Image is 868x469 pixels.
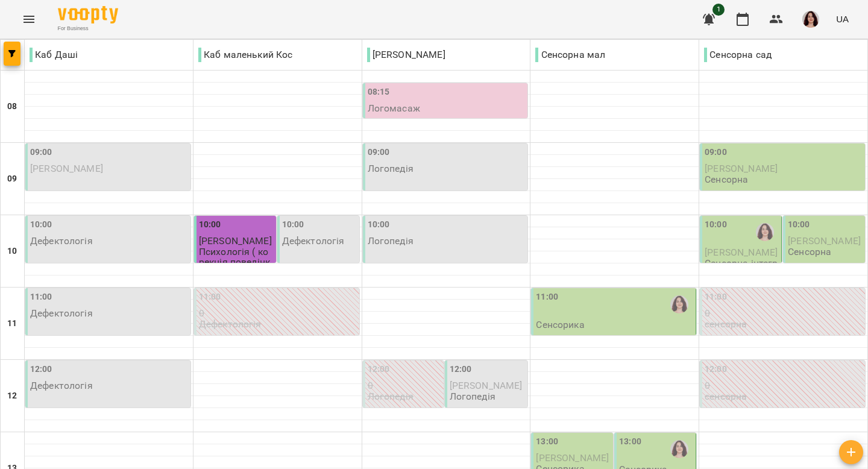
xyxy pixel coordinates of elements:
label: 10:00 [282,218,304,231]
button: Створити урок [839,440,863,464]
img: 170a41ecacc6101aff12a142c38b6f34.jpeg [802,11,819,28]
label: 09:00 [368,146,390,159]
p: Сенсорна мал [535,48,605,62]
label: 13:00 [536,435,558,449]
span: [PERSON_NAME] [705,247,778,258]
span: [PERSON_NAME] [450,380,523,391]
span: 1 [712,4,725,16]
label: 10:00 [705,218,727,231]
span: [PERSON_NAME] [199,235,272,247]
p: Дефектологія [30,380,93,391]
p: Логопедія [368,236,414,246]
label: 08:15 [368,86,390,99]
label: 12:00 [705,363,727,376]
span: [PERSON_NAME] [788,235,861,247]
label: 11:00 [705,291,727,304]
p: Психологія ( корекція поведінки) [199,247,274,278]
span: [PERSON_NAME] [536,452,609,464]
p: Сенсорна [788,247,831,257]
p: [PERSON_NAME] [367,48,445,62]
label: 12:00 [368,363,390,376]
button: UA [831,8,854,30]
label: 11:00 [199,291,221,304]
label: 10:00 [30,218,52,231]
p: Логопедія [368,163,414,174]
p: 0 [705,380,863,391]
p: Сенсорна [705,174,748,184]
img: Ольга Крикун [756,223,774,241]
p: 0 [368,380,441,391]
span: UA [836,13,849,25]
p: Сенсорна інтеграція [705,258,779,279]
p: Дефектологія [199,319,262,329]
span: For Business [58,25,118,33]
span: [PERSON_NAME] [705,163,778,174]
p: Логомасаж [368,103,420,113]
h6: 11 [7,317,17,330]
h6: 08 [7,100,17,113]
h6: 10 [7,245,17,258]
p: Дефектологія [30,308,93,318]
button: Menu [14,5,43,34]
p: Логопедія [368,391,414,401]
img: Ольга Крикун [670,440,688,458]
p: сенсорна [705,391,747,401]
label: 13:00 [619,435,641,449]
h6: 09 [7,172,17,186]
p: Логопедія [450,391,495,401]
label: 12:00 [450,363,472,376]
label: 10:00 [368,218,390,231]
label: 09:00 [705,146,727,159]
p: Сенсорна сад [704,48,772,62]
label: 10:00 [199,218,221,231]
p: Дефектологія [30,236,93,246]
p: Каб Даші [30,48,78,62]
label: 10:00 [788,218,810,231]
span: [PERSON_NAME] [30,163,103,174]
p: Дефектологія [282,236,345,246]
p: 0 [705,308,863,318]
label: 09:00 [30,146,52,159]
p: Сенсорика [536,319,584,330]
label: 12:00 [30,363,52,376]
p: Каб маленький Кос [198,48,293,62]
p: сенсорна [705,319,747,329]
label: 11:00 [536,291,558,304]
p: 0 [199,308,357,318]
img: Ольга Крикун [670,295,688,313]
label: 11:00 [30,291,52,304]
img: Voopty Logo [58,6,118,24]
h6: 12 [7,389,17,403]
